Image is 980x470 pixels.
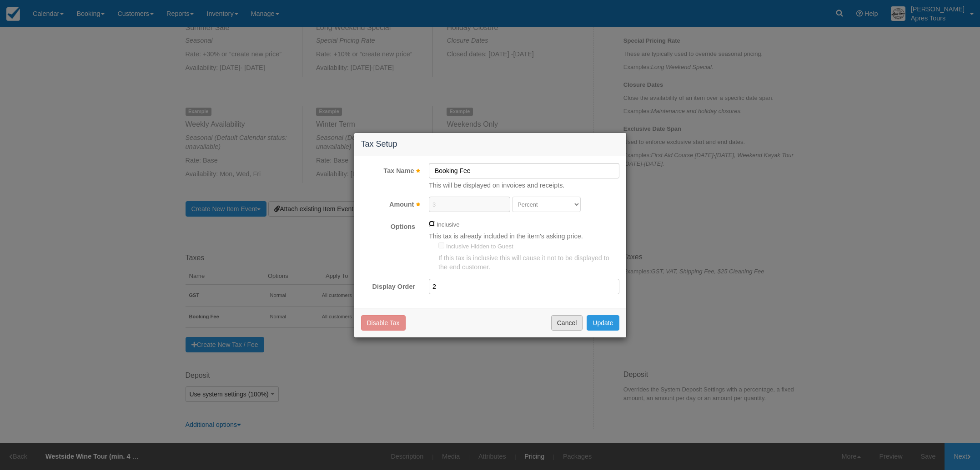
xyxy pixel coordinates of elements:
h4: Tax Setup [361,140,619,149]
button: Cancel [551,315,583,331]
div: This fee cannot be disabled as part of your Flex Plan [361,315,406,331]
p: If this tax is inclusive this will cause it not to be displayed to the end customer. [438,253,619,272]
label: Inclusive [437,221,459,228]
button: Disable Tax [361,315,406,331]
label: Tax Name [354,163,422,176]
label: Inclusive Hidden to Guest [446,243,513,250]
label: Amount [354,197,422,209]
p: This will be displayed on invoices and receipts. [429,181,564,190]
p: This tax is already included in the item's asking price. [429,232,583,241]
label: Options [354,219,422,232]
label: Display Order [354,279,422,292]
button: Update [587,315,619,331]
